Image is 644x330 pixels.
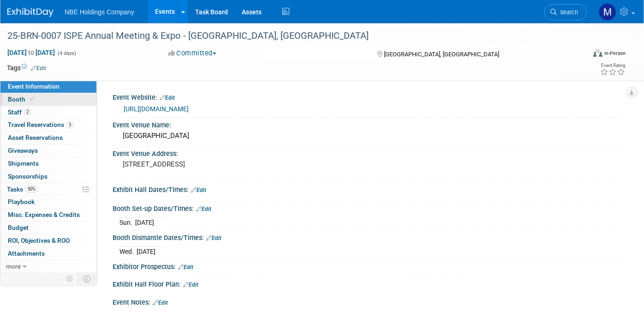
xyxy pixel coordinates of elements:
[8,83,60,90] span: Event Information
[178,264,193,270] a: Edit
[113,202,626,214] div: Booth Set-up Dates/Times:
[8,147,38,154] span: Giveaways
[153,300,168,306] a: Edit
[57,50,76,56] span: (4 days)
[137,246,155,256] td: [DATE]
[0,132,96,144] a: Asset Reservations
[113,183,626,195] div: Exhibit Hall Dates/Times:
[119,246,137,256] td: Wed.
[0,106,96,119] a: Staff2
[113,118,626,130] div: Event Venue Name:
[7,186,38,193] span: Tasks
[599,3,616,21] img: Morgan Goddard
[8,160,39,167] span: Shipments
[119,217,135,227] td: Sun.
[0,260,96,273] a: more
[8,108,31,116] span: Staff
[0,170,96,183] a: Sponsorships
[183,282,198,288] a: Edit
[25,186,38,192] span: 50%
[113,295,626,307] div: Event Notes:
[8,96,36,103] span: Booth
[65,8,134,16] span: NBE Holdings Company
[135,217,154,227] td: [DATE]
[0,157,96,170] a: Shipments
[6,263,21,270] span: more
[119,129,619,143] div: [GEOGRAPHIC_DATA]
[123,160,316,168] pre: [STREET_ADDRESS]
[534,48,626,62] div: Event Format
[0,234,96,247] a: ROI, Objectives & ROO
[8,250,45,257] span: Attachments
[0,119,96,131] a: Travel Reservations3
[0,183,96,196] a: Tasks50%
[113,231,626,243] div: Booth Dismantle Dates/Times:
[113,277,626,289] div: Exhibit Hall Floor Plan:
[8,173,48,180] span: Sponsorships
[113,147,626,158] div: Event Venue Address:
[0,144,96,157] a: Giveaways
[0,93,96,106] a: Booth
[7,8,54,17] img: ExhibitDay
[24,108,31,115] span: 2
[30,96,34,102] i: Booth reservation complete
[0,222,96,234] a: Budget
[8,134,63,141] span: Asset Reservations
[66,121,73,128] span: 3
[62,273,78,285] td: Personalize Event Tab Strip
[78,273,97,285] td: Toggle Event Tabs
[7,48,55,57] span: [DATE] [DATE]
[196,206,211,212] a: Edit
[593,49,602,57] img: Format-Inperson.png
[27,49,36,56] span: to
[8,211,80,218] span: Misc. Expenses & Credits
[557,9,578,16] span: Search
[8,237,70,244] span: ROI, Objectives & ROO
[0,247,96,260] a: Attachments
[4,28,573,44] div: 25-BRN-0007 ISPE Annual Meeting & Expo - [GEOGRAPHIC_DATA], [GEOGRAPHIC_DATA]
[124,105,189,113] a: [URL][DOMAIN_NAME]
[113,90,626,102] div: Event Website:
[0,80,96,93] a: Event Information
[8,224,29,231] span: Budget
[165,48,220,58] button: Committed
[0,196,96,208] a: Playbook
[160,95,175,101] a: Edit
[8,121,73,128] span: Travel Reservations
[384,51,499,58] span: [GEOGRAPHIC_DATA], [GEOGRAPHIC_DATA]
[544,4,587,20] a: Search
[8,198,35,205] span: Playbook
[604,50,626,57] div: In-Person
[31,65,46,72] a: Edit
[600,63,625,68] div: Event Rating
[0,209,96,221] a: Misc. Expenses & Credits
[191,187,206,193] a: Edit
[7,63,46,72] td: Tags
[113,260,626,272] div: Exhibitor Prospectus:
[206,235,221,241] a: Edit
